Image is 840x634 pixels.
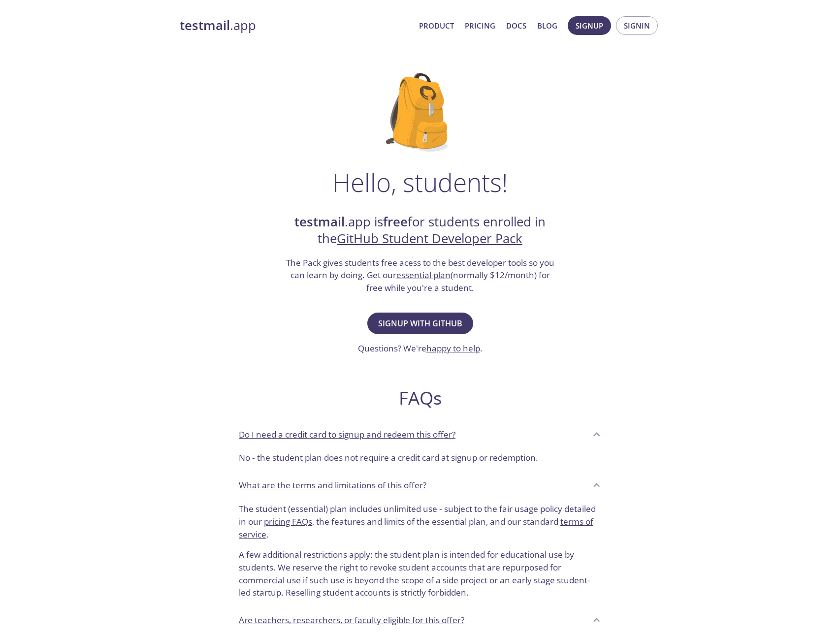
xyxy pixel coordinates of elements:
p: What are the terms and limitations of this offer? [239,479,426,492]
div: Do I need a credit card to signup and redeem this offer? [231,421,609,447]
span: Signup with GitHub [378,317,462,330]
h3: Questions? We're . [358,342,483,355]
div: Are teachers, researchers, or faculty eligible for this offer? [231,607,609,634]
a: Product [419,19,454,32]
h2: FAQs [231,387,609,409]
button: Signin [616,16,658,35]
strong: testmail [180,17,230,34]
a: Blog [537,19,557,32]
div: What are the terms and limitations of this offer? [231,499,609,607]
strong: free [383,213,408,230]
h3: The Pack gives students free acess to the best developer tools so you can learn by doing. Get our... [285,256,555,294]
div: Do I need a credit card to signup and redeem this offer? [231,447,609,472]
img: github-student-backpack.png [386,73,454,152]
div: What are the terms and limitations of this offer? [231,472,609,499]
a: Pricing [465,19,495,32]
h1: Hello, students! [332,167,508,197]
p: Are teachers, researchers, or faculty eligible for this offer? [239,614,464,627]
p: A few additional restrictions apply: the student plan is intended for educational use by students... [239,540,601,599]
a: Docs [506,19,526,32]
p: Do I need a credit card to signup and redeem this offer? [239,428,455,441]
h2: .app is for students enrolled in the [285,214,555,248]
a: pricing FAQs [264,516,312,527]
a: GitHub Student Developer Pack [337,230,522,247]
button: Signup [568,16,611,35]
strong: testmail [294,213,345,230]
button: Signup with GitHub [367,313,473,334]
a: terms of service [239,516,593,540]
p: The student (essential) plan includes unlimited use - subject to the fair usage policy detailed i... [239,503,601,540]
a: testmail.app [180,17,411,34]
span: Signup [576,19,603,32]
span: Signin [624,19,650,32]
a: happy to help [426,343,480,354]
p: No - the student plan does not require a credit card at signup or redemption. [239,451,601,464]
a: essential plan [396,269,451,281]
